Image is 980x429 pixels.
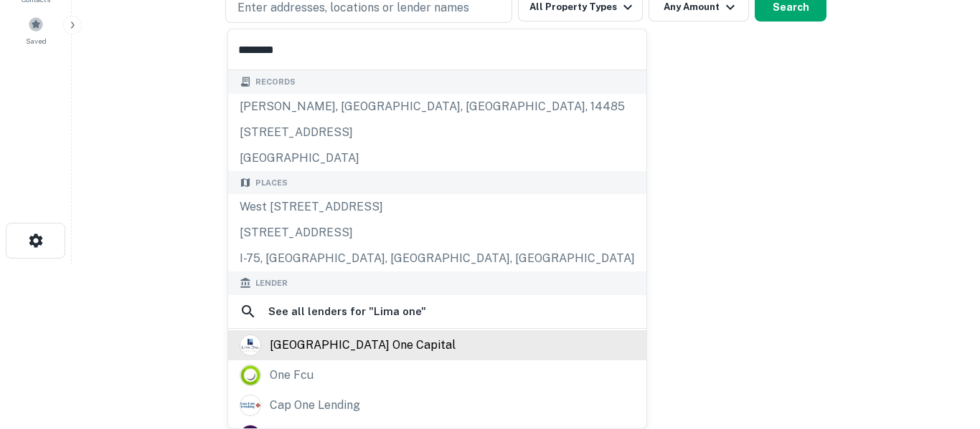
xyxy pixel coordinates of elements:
[228,390,646,420] a: cap one lending
[228,246,646,271] div: I-75, [GEOGRAPHIC_DATA], [GEOGRAPHIC_DATA], [GEOGRAPHIC_DATA]
[255,177,288,189] span: Places
[240,335,260,355] img: picture
[228,194,646,220] div: West [STREET_ADDRESS]
[255,277,288,289] span: Lender
[270,395,360,416] div: cap one lending
[255,76,296,88] span: Records
[228,94,646,120] div: [PERSON_NAME], [GEOGRAPHIC_DATA], [GEOGRAPHIC_DATA], 14485
[240,365,260,385] img: picture
[228,360,646,390] a: one fcu
[228,220,646,246] div: [STREET_ADDRESS]
[908,314,980,383] iframe: Chat Widget
[228,120,646,145] div: [STREET_ADDRESS]
[270,365,314,386] div: one fcu
[4,11,67,49] a: Saved
[228,145,646,171] div: [GEOGRAPHIC_DATA]
[270,334,456,356] div: [GEOGRAPHIC_DATA] one capital
[268,303,426,320] h6: See all lenders for " Lima one "
[26,35,47,47] span: Saved
[228,330,646,360] a: [GEOGRAPHIC_DATA] one capital
[240,395,260,415] img: picture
